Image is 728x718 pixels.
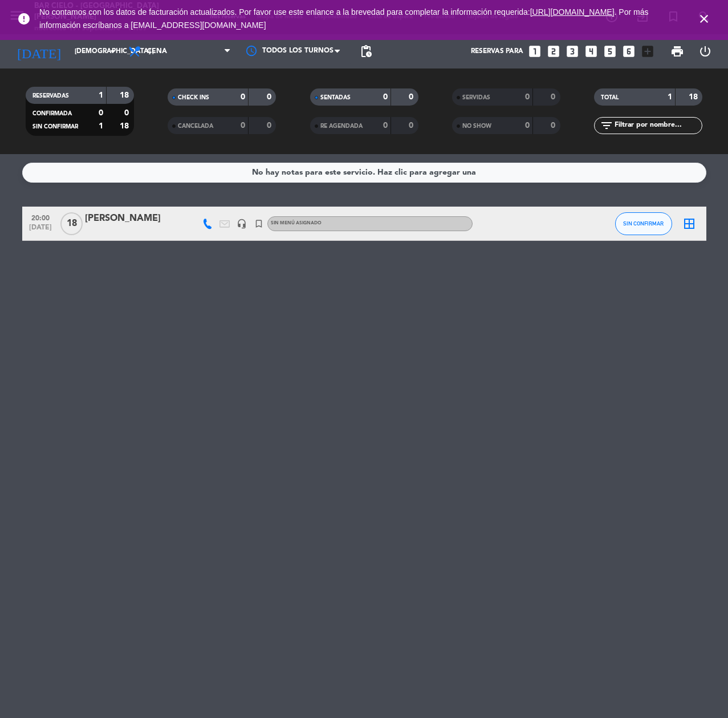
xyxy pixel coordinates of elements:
i: filter_list [600,119,613,132]
strong: 0 [409,122,416,130]
span: Cena [147,47,167,55]
i: arrow_drop_down [106,45,120,58]
strong: 0 [525,122,530,130]
i: looks_4 [584,44,599,59]
strong: 1 [668,93,672,101]
strong: 0 [409,93,416,101]
strong: 0 [551,122,558,130]
i: looks_6 [621,44,636,59]
strong: 0 [267,122,274,130]
span: pending_actions [359,45,373,58]
i: add_box [640,44,655,59]
span: [DATE] [26,224,55,237]
i: headset_mic [237,219,247,229]
strong: 0 [241,122,245,130]
span: CONFIRMADA [32,111,72,116]
span: print [670,45,684,58]
span: Reservas para [471,47,523,55]
strong: 18 [689,93,700,101]
strong: 0 [383,122,388,130]
div: LOG OUT [692,34,719,68]
span: RE AGENDADA [320,123,363,129]
span: SIN CONFIRMAR [623,220,664,227]
span: RESERVADAS [32,93,69,99]
span: CHECK INS [178,95,209,100]
a: [URL][DOMAIN_NAME] [530,7,615,17]
span: 20:00 [26,211,55,224]
button: SIN CONFIRMAR [615,212,672,235]
span: SENTADAS [320,95,351,100]
span: No contamos con los datos de facturación actualizados. Por favor use este enlance a la brevedad p... [39,7,648,30]
strong: 0 [383,93,388,101]
i: [DATE] [9,39,69,64]
i: looks_one [527,44,542,59]
span: SIN CONFIRMAR [32,124,78,130]
i: power_settings_new [698,45,712,58]
span: SERVIDAS [462,95,490,100]
i: border_all [682,217,696,231]
span: Sin menú asignado [271,221,322,225]
i: looks_3 [565,44,580,59]
input: Filtrar por nombre... [613,119,702,132]
strong: 0 [267,93,274,101]
i: turned_in_not [254,219,264,229]
strong: 0 [551,93,558,101]
i: looks_5 [603,44,617,59]
span: NO SHOW [462,123,491,129]
strong: 18 [120,122,131,130]
strong: 0 [124,109,131,117]
div: [PERSON_NAME] [85,211,182,226]
span: CANCELADA [178,123,213,129]
i: close [697,12,711,26]
div: No hay notas para este servicio. Haz clic para agregar una [252,166,476,179]
span: 18 [60,212,83,235]
strong: 18 [120,91,131,99]
i: error [17,12,31,26]
strong: 0 [525,93,530,101]
a: . Por más información escríbanos a [EMAIL_ADDRESS][DOMAIN_NAME] [39,7,648,30]
strong: 1 [99,122,103,130]
i: looks_two [546,44,561,59]
strong: 0 [241,93,245,101]
span: TOTAL [601,95,619,100]
strong: 0 [99,109,103,117]
strong: 1 [99,91,103,99]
